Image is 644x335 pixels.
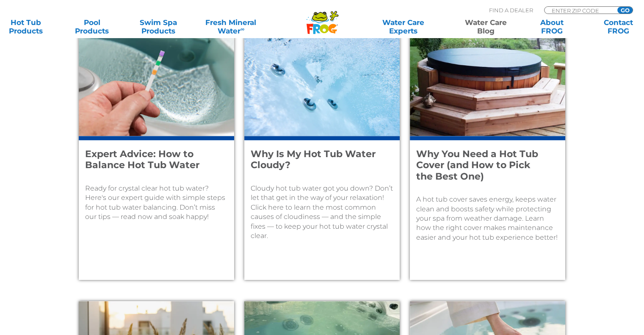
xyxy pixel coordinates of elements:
sup: ∞ [240,26,244,32]
a: Water CareBlog [460,18,511,35]
p: Cloudy hot tub water got you down? Don’t let that get in the way of your relaxation! Click here t... [251,184,393,241]
a: A hot tub cover fits snugly on an outdoor wooden hot tubWhy You Need a Hot Tub Cover (and How to ... [410,28,565,280]
p: Ready for crystal clear hot tub water? Here's our expert guide with simple steps for hot tub wate... [85,184,228,222]
a: A female's hand dips a test strip into a hot tub.Expert Advice: How to Balance Hot Tub WaterReady... [79,28,234,280]
a: Underwater shot of hot tub jets. The water is slightly cloudy.Why Is My Hot Tub Water Cloudy?Clou... [244,28,400,280]
a: Fresh MineralWater∞ [199,18,263,35]
a: ContactFROG [592,18,644,35]
input: Zip Code Form [551,7,608,14]
p: A hot tub cover saves energy, keeps water clean and boosts safety while protecting your spa from ... [416,195,559,242]
img: A female's hand dips a test strip into a hot tub. [79,28,234,136]
h4: Why You Need a Hot Tub Cover (and How to Pick the Best One) [416,149,547,182]
a: Swim SpaProducts [133,18,184,35]
input: GO [617,7,633,14]
a: AboutFROG [526,18,578,35]
h4: Expert Advice: How to Balance Hot Tub Water [85,149,216,171]
p: Find A Dealer [489,6,533,14]
h4: Why Is My Hot Tub Water Cloudy? [251,149,382,171]
a: Water CareExperts [362,18,445,35]
img: A hot tub cover fits snugly on an outdoor wooden hot tub [410,28,565,136]
a: PoolProducts [66,18,118,35]
img: Underwater shot of hot tub jets. The water is slightly cloudy. [244,28,400,136]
